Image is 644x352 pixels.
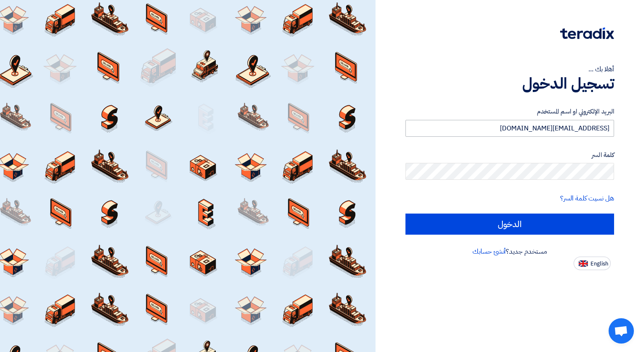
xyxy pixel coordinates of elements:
a: أنشئ حسابك [472,246,506,257]
a: هل نسيت كلمة السر؟ [560,193,614,203]
div: أهلا بك ... [405,64,614,74]
label: البريد الإلكتروني او اسم المستخدم [405,107,614,116]
label: كلمة السر [405,150,614,160]
a: Open chat [609,318,634,344]
img: en-US.png [579,260,588,267]
button: English [574,257,611,270]
h1: تسجيل الدخول [405,74,614,93]
div: مستخدم جديد؟ [405,246,614,257]
input: الدخول [405,214,614,235]
span: English [590,261,608,267]
img: Teradix logo [560,27,614,39]
input: أدخل بريد العمل الإلكتروني او اسم المستخدم الخاص بك ... [405,120,614,137]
